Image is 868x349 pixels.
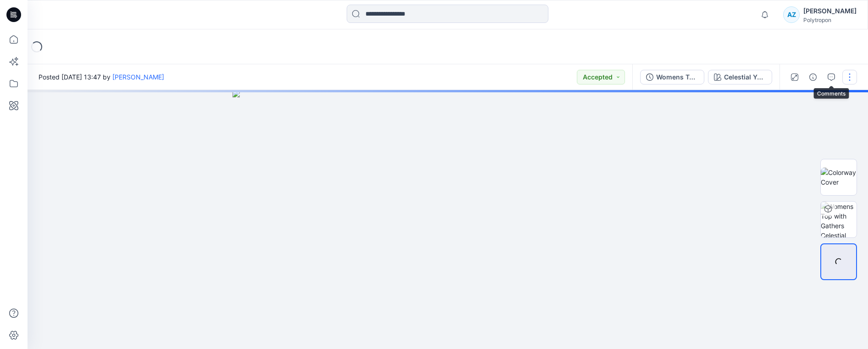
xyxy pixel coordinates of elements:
[708,70,772,84] button: Celestial Yellow
[39,72,164,82] span: Posted [DATE] 13:47 by
[803,6,857,17] div: [PERSON_NAME]
[724,72,766,82] div: Celestial Yellow
[640,70,704,84] button: Womens Top with Gathers
[821,202,857,237] img: Womens Top with Gathers Celestial Yellow
[803,17,857,23] div: Polytropon
[806,70,820,84] button: Details
[783,6,800,23] div: AZ
[112,73,164,81] a: [PERSON_NAME]
[656,72,698,82] div: Womens Top with Gathers
[821,168,857,187] img: Colorway Cover
[232,90,663,349] img: eyJhbGciOiJIUzI1NiIsImtpZCI6IjAiLCJzbHQiOiJzZXMiLCJ0eXAiOiJKV1QifQ.eyJkYXRhIjp7InR5cGUiOiJzdG9yYW...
